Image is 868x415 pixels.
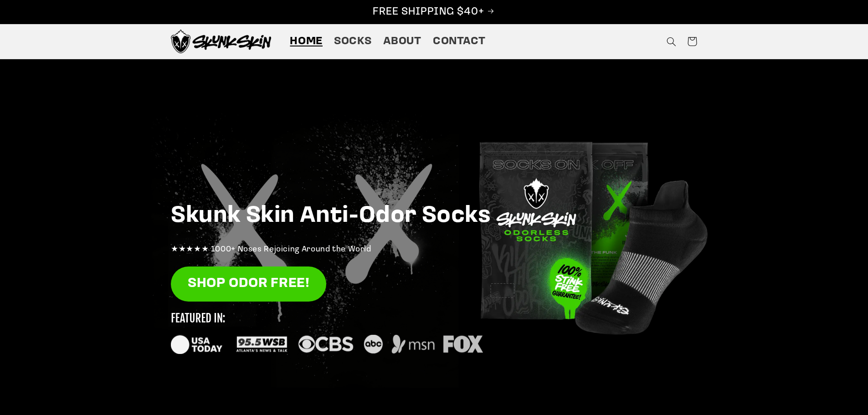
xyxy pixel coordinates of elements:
summary: Search [661,31,682,52]
p: ★★★★★ 1000+ Noses Rejoicing Around the World [171,243,697,257]
span: Contact [433,35,485,49]
a: Home [284,29,329,54]
a: Contact [427,29,491,54]
img: Skunk Skin Anti-Odor Socks. [171,30,271,53]
strong: Skunk Skin Anti-Odor Socks [171,205,491,228]
p: FREE SHIPPING $40+ [10,5,858,19]
a: SHOP ODOR FREE! [171,266,326,302]
span: About [383,35,421,49]
span: Home [290,35,323,49]
img: new_featured_logos_1_small.svg [171,313,483,354]
span: Socks [334,35,371,49]
a: About [377,29,427,54]
a: Socks [329,29,377,54]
